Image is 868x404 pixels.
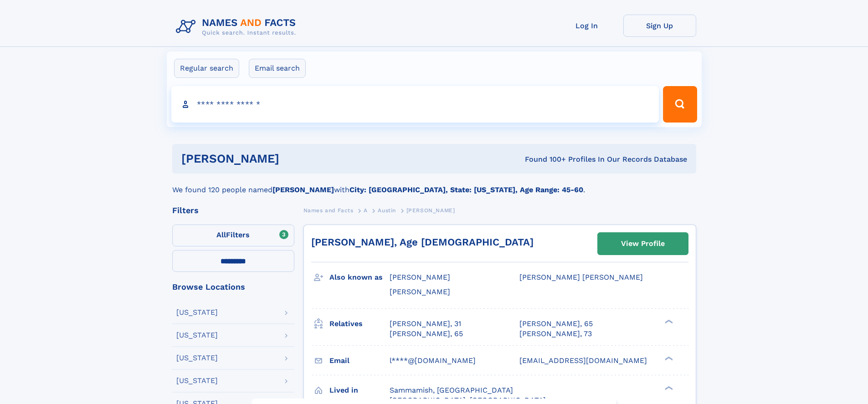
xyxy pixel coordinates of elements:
span: Austin [378,207,396,214]
div: View Profile [621,233,665,254]
a: [PERSON_NAME], 31 [390,319,461,329]
span: A [364,207,368,214]
span: [PERSON_NAME] [390,287,450,296]
label: Filters [172,225,294,246]
a: Log In [550,15,623,37]
input: search input [171,86,659,123]
a: [PERSON_NAME], Age [DEMOGRAPHIC_DATA] [311,236,534,248]
a: A [364,205,368,216]
div: [US_STATE] [176,309,218,316]
span: [EMAIL_ADDRESS][DOMAIN_NAME] [519,356,647,365]
img: Logo Names and Facts [172,15,303,39]
div: Found 100+ Profiles In Our Records Database [402,154,687,164]
span: [PERSON_NAME] [390,273,450,281]
h3: Relatives [329,316,390,332]
a: [PERSON_NAME], 65 [519,319,593,329]
div: [US_STATE] [176,332,218,339]
a: [PERSON_NAME], 65 [390,329,463,339]
a: Sign Up [623,15,696,37]
div: We found 120 people named with . [172,174,696,195]
div: ❯ [663,355,673,361]
b: City: [GEOGRAPHIC_DATA], State: [US_STATE], Age Range: 45-60 [349,185,583,194]
label: Regular search [174,59,239,78]
a: View Profile [598,233,688,255]
span: All [216,230,226,239]
div: [US_STATE] [176,377,218,384]
span: [PERSON_NAME] [PERSON_NAME] [519,273,643,281]
button: Search Button [663,86,697,123]
div: [US_STATE] [176,354,218,362]
div: ❯ [663,318,673,324]
b: [PERSON_NAME] [272,185,334,194]
div: Browse Locations [172,283,294,291]
h1: [PERSON_NAME] [181,153,402,164]
a: Names and Facts [303,205,354,216]
div: ❯ [663,385,673,391]
span: Sammamish, [GEOGRAPHIC_DATA] [390,386,513,394]
h3: Email [329,353,390,368]
h3: Also known as [329,270,390,285]
label: Email search [249,59,306,78]
a: [PERSON_NAME], 73 [519,329,592,339]
div: Filters [172,206,294,215]
span: [PERSON_NAME] [406,207,455,214]
h3: Lived in [329,383,390,398]
a: Austin [378,205,396,216]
